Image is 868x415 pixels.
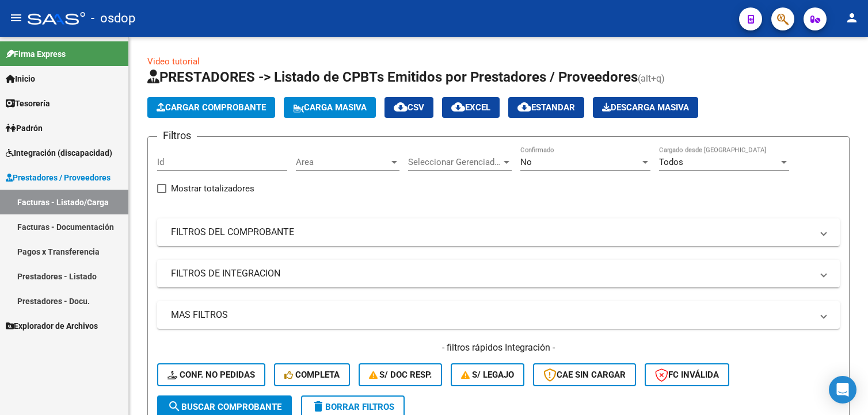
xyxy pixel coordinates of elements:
span: Firma Express [6,48,66,60]
button: Completa [274,363,350,386]
button: CSV [384,97,433,118]
button: Descarga Masiva [593,97,698,118]
div: Open Intercom Messenger [829,376,856,404]
mat-panel-title: FILTROS DE INTEGRACION [171,267,812,280]
span: FC Inválida [655,370,719,380]
button: S/ legajo [451,363,524,386]
span: Estandar [517,102,575,113]
span: Descarga Masiva [602,102,689,113]
span: Borrar Filtros [311,402,394,412]
h3: Filtros [157,128,197,144]
span: (alt+q) [638,73,665,84]
mat-icon: delete [311,399,325,413]
mat-expansion-panel-header: FILTROS DE INTEGRACION [157,260,840,287]
span: Area [296,157,389,167]
span: S/ legajo [461,370,514,380]
mat-icon: menu [9,11,23,25]
a: Video tutorial [147,56,200,67]
h4: - filtros rápidos Integración - [157,341,840,354]
span: S/ Doc Resp. [369,370,432,380]
button: Conf. no pedidas [157,363,265,386]
mat-icon: search [167,399,181,413]
mat-panel-title: FILTROS DEL COMPROBANTE [171,226,812,239]
span: EXCEL [451,102,490,113]
span: Integración (discapacidad) [6,147,112,159]
span: Tesorería [6,97,50,110]
button: Carga Masiva [284,97,376,118]
button: Estandar [508,97,584,118]
span: - osdop [91,6,135,31]
span: No [520,157,532,167]
span: Explorador de Archivos [6,320,98,332]
mat-icon: person [845,11,859,25]
button: CAE SIN CARGAR [533,363,636,386]
button: Cargar Comprobante [147,97,275,118]
span: Inicio [6,72,35,85]
span: Conf. no pedidas [167,370,255,380]
span: Buscar Comprobante [167,402,281,412]
span: CSV [394,102,424,113]
button: EXCEL [442,97,500,118]
app-download-masive: Descarga masiva de comprobantes (adjuntos) [593,97,698,118]
span: Seleccionar Gerenciador [408,157,501,167]
span: PRESTADORES -> Listado de CPBTs Emitidos por Prestadores / Proveedores [147,69,638,85]
span: Padrón [6,122,43,135]
span: Mostrar totalizadores [171,182,254,195]
button: FC Inválida [645,363,729,386]
mat-panel-title: MAS FILTROS [171,309,812,321]
mat-expansion-panel-header: FILTROS DEL COMPROBANTE [157,218,840,246]
span: Completa [284,370,340,380]
span: Prestadores / Proveedores [6,171,111,184]
mat-expansion-panel-header: MAS FILTROS [157,301,840,329]
span: Carga Masiva [293,102,367,113]
button: S/ Doc Resp. [359,363,443,386]
mat-icon: cloud_download [451,100,465,114]
span: Todos [659,157,683,167]
mat-icon: cloud_download [394,100,408,114]
span: CAE SIN CARGAR [543,370,626,380]
mat-icon: cloud_download [517,100,531,114]
span: Cargar Comprobante [157,102,266,113]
